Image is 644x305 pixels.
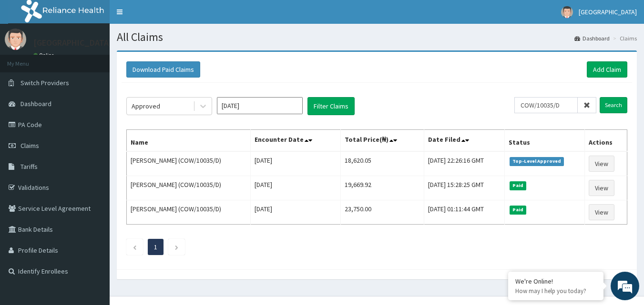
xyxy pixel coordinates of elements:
p: How may I help you today? [515,287,596,295]
th: Total Price(₦) [341,130,424,152]
button: Filter Claims [307,97,355,115]
th: Name [127,130,251,152]
input: Select Month and Year [217,97,303,114]
span: Paid [510,181,527,190]
a: Previous page [133,243,137,251]
img: User Image [5,29,26,50]
li: Claims [611,34,637,42]
th: Actions [584,130,627,152]
div: Approved [132,101,160,111]
td: [DATE] 15:28:25 GMT [424,176,505,200]
img: d_794563401_company_1708531726252_794563401 [18,48,39,71]
input: Search [600,97,627,113]
a: Page 1 is your current page [154,243,157,251]
span: We're online! [55,92,132,188]
span: Tariffs [20,162,38,171]
a: Next page [174,243,179,251]
th: Date Filed [424,130,505,152]
a: Add Claim [587,61,627,78]
a: View [589,156,614,172]
td: [PERSON_NAME] (COW/10035/D) [127,200,251,225]
td: [DATE] 01:11:44 GMT [424,200,505,225]
a: Online [33,52,56,59]
td: 18,620.05 [341,151,424,176]
td: [PERSON_NAME] (COW/10035/D) [127,151,251,176]
div: Minimize live chat window [156,5,179,28]
p: [GEOGRAPHIC_DATA] [33,39,112,47]
span: Paid [510,206,527,214]
button: Download Paid Claims [126,61,200,78]
td: [DATE] [251,200,341,225]
span: Dashboard [20,99,51,108]
td: [DATE] [251,151,341,176]
td: [DATE] 22:26:16 GMT [424,151,505,176]
div: We're Online! [515,277,596,285]
a: View [589,180,614,196]
h1: All Claims [117,31,637,43]
span: [GEOGRAPHIC_DATA] [579,8,637,16]
td: 19,669.92 [341,176,424,200]
th: Encounter Date [251,130,341,152]
td: [DATE] [251,176,341,200]
span: Claims [20,141,39,150]
img: User Image [561,6,573,18]
a: Dashboard [574,34,610,42]
td: 23,750.00 [341,200,424,225]
span: Switch Providers [20,79,69,87]
input: Search by HMO ID [514,97,578,113]
td: [PERSON_NAME] (COW/10035/D) [127,176,251,200]
textarea: Type your message and hit 'Enter' [5,204,182,237]
div: Chat with us now [50,53,160,66]
a: View [589,204,614,220]
th: Status [504,130,584,152]
span: Top-Level Approved [510,157,564,166]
